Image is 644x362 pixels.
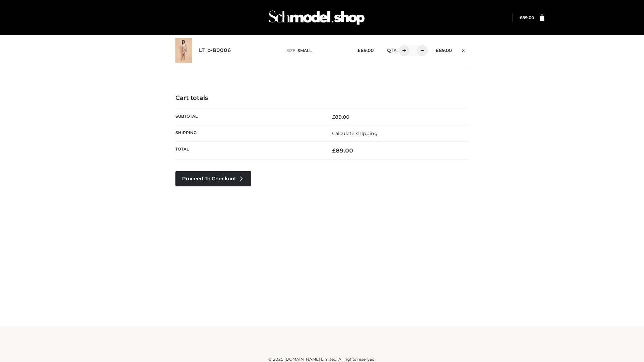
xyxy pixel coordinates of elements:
h4: Cart totals [175,95,469,102]
th: Subtotal [175,109,322,125]
span: £ [332,114,335,120]
bdi: 89.00 [332,147,353,154]
a: Proceed to Checkout [175,171,251,186]
span: SMALL [298,48,312,53]
span: £ [436,48,439,53]
th: Shipping [175,125,322,141]
th: Total [175,142,322,160]
bdi: 89.00 [520,15,534,20]
span: £ [520,15,522,20]
bdi: 89.00 [332,114,350,120]
div: QTY: [380,45,425,56]
p: size : [286,48,347,54]
span: £ [358,48,361,53]
img: Schmodel Admin 964 [266,4,367,31]
a: Remove this item [459,45,469,54]
bdi: 89.00 [436,48,452,53]
bdi: 89.00 [358,48,374,53]
a: Calculate shipping [332,130,378,136]
span: £ [332,147,336,154]
a: £89.00 [520,15,534,20]
a: LT_b-B0006 [199,47,231,54]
